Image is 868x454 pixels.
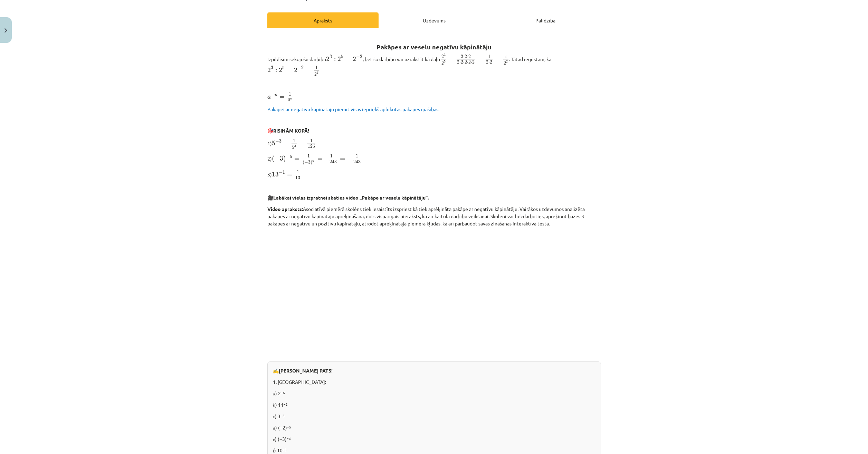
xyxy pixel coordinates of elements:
[290,98,292,100] span: n
[281,390,285,395] sup: −6
[272,141,275,146] span: 5
[341,55,343,58] span: 5
[353,160,361,164] span: 243
[297,170,299,174] span: 1
[310,139,313,143] span: 1
[273,401,595,408] p: 𝑏) 11
[330,160,337,164] span: 243
[376,43,492,51] b: Pakāpes ar veselu negatīvu kāpinātāju
[326,56,330,61] span: 2
[294,158,299,161] span: =
[280,156,283,161] span: 3
[273,194,429,201] b: Labākai vielas izpratnei skaties video „Pakāpe ar veselu kāpinātāju”.
[283,171,285,174] span: 1
[287,424,291,429] sup: −5
[505,55,507,58] span: 1
[283,447,287,452] sup: −5
[273,424,595,431] p: 𝑑) (−2)
[287,174,292,176] span: =
[334,58,336,61] span: :
[267,127,601,134] p: 🎯
[449,58,454,61] span: =
[275,156,280,161] span: −
[495,58,500,61] span: =
[267,206,303,212] b: Video apraksts:
[294,145,296,147] span: 3
[504,61,506,65] span: 2
[312,160,314,162] span: 5
[273,390,595,397] p: 𝑎) 2
[356,55,360,59] span: −
[459,62,461,64] span: ⋅
[267,138,601,149] p: 1)
[279,139,282,143] span: 3
[490,12,601,28] div: Palīdzība
[283,155,286,163] span: )
[267,194,601,201] p: 🎥
[488,55,490,58] span: 1
[317,158,323,161] span: =
[273,367,595,374] p: ✍️
[340,158,345,161] span: =
[468,55,471,58] span: 2
[330,154,333,158] span: 1
[457,60,459,64] span: 2
[478,58,483,61] span: =
[267,154,601,165] p: 2)
[272,155,275,163] span: (
[463,62,465,64] span: ⋅
[273,127,309,134] b: RISINĀM KOPĀ!
[279,96,285,99] span: =
[267,12,379,28] div: Apraksts
[289,93,291,96] span: 1
[271,93,275,97] span: −
[275,140,279,143] span: −
[290,155,292,158] span: 5
[295,176,300,180] span: 13
[308,161,311,164] span: 3
[272,172,279,177] span: 13
[346,58,351,61] span: =
[292,146,294,149] span: 5
[279,68,282,73] span: 2
[467,57,468,58] span: ⋅
[288,99,290,101] span: a
[307,154,310,158] span: 1
[280,413,285,418] sup: −3
[326,161,330,164] span: −
[463,57,465,58] span: ⋅
[486,60,488,64] span: 2
[490,60,492,64] span: 2
[297,66,301,70] span: −
[267,96,271,99] span: a
[467,62,468,64] span: ⋅
[461,60,463,64] span: 2
[299,143,305,145] span: =
[461,55,463,58] span: 2
[267,54,601,76] p: Izpildīsim sekojošu darbību , bet šo darbību var uzrakstīt kā daļu . Tātad iegūstam, ka
[317,71,318,74] span: 2
[444,60,446,62] span: 5
[441,61,444,65] span: 2
[4,28,7,33] img: icon-close-lesson-0947bae3869378f0d4975bcd49f059093ad1ed9edebbc8119c70593378902aed.svg
[465,55,467,58] span: 2
[267,68,271,73] span: 2
[360,55,362,58] span: 2
[294,68,297,73] span: 2
[306,69,311,72] span: =
[337,56,341,61] span: 2
[315,66,318,69] span: 1
[273,435,595,443] p: 𝑒) (−3)
[356,154,358,158] span: 1
[330,55,332,58] span: 3
[282,66,285,69] span: 5
[267,170,601,180] p: 3)
[304,161,308,164] span: −
[287,69,292,72] span: =
[301,66,304,69] span: 2
[267,106,439,112] span: Pakāpei ar negatīvu kāpinātāju piemīt visas iepriekš aplūkotās pakāpes īpašības.
[273,378,595,386] p: 1. [GEOGRAPHIC_DATA]:
[468,60,471,64] span: 2
[506,60,508,62] span: 2
[279,367,333,374] b: [PERSON_NAME] PATS!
